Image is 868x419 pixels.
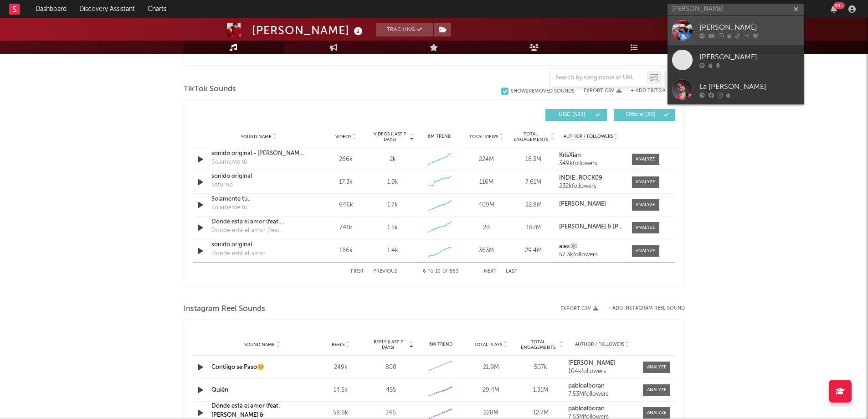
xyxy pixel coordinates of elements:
strong: alex🕸️ [559,243,577,249]
a: [PERSON_NAME] & [PERSON_NAME] & [PERSON_NAME] [559,224,622,230]
a: KrisXian [559,152,622,159]
a: pabloalboran [568,406,637,412]
a: [PERSON_NAME] [568,360,637,367]
a: sonido original [211,172,307,181]
div: Solamente tú [211,203,247,212]
span: TikTok Sounds [184,84,236,95]
span: Instagram Reel Sounds [184,304,265,315]
button: Export CSV [560,306,598,311]
button: + Add TikTok Sound [621,88,685,93]
span: UGC ( 533 ) [551,112,593,118]
a: [PERSON_NAME] [559,201,622,207]
div: 2B [465,223,508,233]
span: to [428,269,433,274]
div: 116M [465,178,508,187]
div: 6M Trend [418,341,464,348]
div: La [PERSON_NAME] [699,81,800,92]
div: 57.3k followers [559,252,622,258]
a: Solamente tú.. [211,195,307,204]
a: [PERSON_NAME] [668,16,804,45]
span: Official ( 30 ) [620,112,662,118]
span: Author / Followers [575,341,624,347]
a: Quién [211,387,228,393]
div: 1.4k [387,246,398,255]
div: Donde está el amor [211,249,266,259]
div: 7.53M followers [568,391,637,398]
a: La [PERSON_NAME] [668,75,804,104]
span: Videos [335,134,351,140]
div: 646k [325,201,367,210]
div: 349k followers [559,160,622,167]
button: + Add TikTok Sound [631,88,685,93]
div: Show 2 Removed Sounds [511,88,575,94]
div: 409M [465,201,508,210]
strong: pabloalboran [568,383,605,389]
a: sonido original [211,240,307,249]
div: 22.8M [512,201,555,210]
div: 29.4M [468,386,514,395]
input: Search for artists [668,4,804,15]
span: Reels (last 7 days) [368,339,408,350]
span: Total Views [469,134,498,140]
strong: INDIE_ROCK09 [559,175,602,181]
button: UGC(533) [545,109,607,121]
button: Next [484,269,497,274]
button: + Add Instagram Reel Sound [607,306,685,311]
input: Search by song name or URL [551,74,647,82]
div: [PERSON_NAME] [252,23,365,38]
strong: [PERSON_NAME] [568,360,615,366]
div: 455 [368,386,414,395]
span: Total Engagements [512,131,549,142]
div: [PERSON_NAME] [699,22,800,33]
div: Saturno [211,181,233,190]
div: 1.9k [387,178,398,187]
span: Total Plays [474,342,502,347]
div: 99 + [833,2,845,9]
div: 1.31M [518,386,564,395]
button: Tracking [376,23,433,36]
strong: KrisXian [559,152,581,158]
a: Dónde está el amor (feat. [PERSON_NAME] & [PERSON_NAME]) [211,217,307,227]
div: 224M [465,155,508,164]
div: 1.5k [387,223,398,233]
div: 741k [325,223,367,233]
div: 104k followers [568,368,637,375]
a: pabloalboran [568,383,637,389]
div: 29.4M [512,246,555,255]
span: Total Engagements [518,339,558,350]
div: 6 10 563 [416,266,466,277]
button: Export CSV [584,88,621,93]
div: 808 [368,363,414,372]
div: 12.7M [518,409,564,418]
div: Dónde está el amor (feat. [PERSON_NAME] & [PERSON_NAME]) [211,226,307,235]
span: Sound Name [241,134,272,140]
div: 346 [368,409,414,418]
strong: [PERSON_NAME] [559,201,606,207]
div: 249k [318,363,364,372]
div: [PERSON_NAME] [699,52,800,62]
div: 363M [465,246,508,255]
a: INDIE_ROCK09 [559,175,622,181]
div: 1.7k [387,201,398,210]
div: 21.9M [468,363,514,372]
div: 17.3k [325,178,367,187]
button: 99+ [831,5,837,13]
div: 18.3M [512,155,555,164]
strong: [PERSON_NAME] & [PERSON_NAME] & [PERSON_NAME] [559,224,714,230]
strong: pabloalboran [568,406,605,412]
span: of [442,269,448,274]
div: + Add Instagram Reel Sound [598,306,685,311]
div: 186k [325,246,367,255]
div: 6M Trend [418,133,461,140]
a: sonido original - [PERSON_NAME] lyrics [211,149,307,158]
div: 187M [512,223,555,233]
button: Official(30) [614,109,675,121]
span: Author / Followers [564,134,613,140]
a: alex🕸️ [559,243,622,250]
a: Contiigo se Paso🥺 [211,364,264,370]
span: Videos (last 7 days) [371,131,408,142]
